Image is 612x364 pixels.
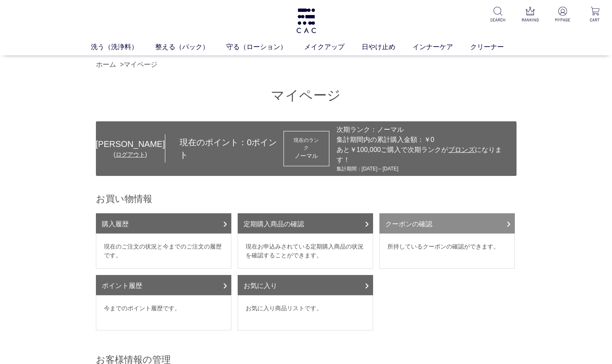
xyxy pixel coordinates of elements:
dd: 所持しているクーポンの確認ができます。 [379,233,515,269]
a: クリーナー [470,42,521,52]
span: ブロンズ [448,146,475,153]
dd: お気に入り商品リストです。 [238,295,373,330]
dd: 現在のご注文の状況と今までのご注文の履歴です。 [96,233,231,269]
div: ( ) [96,150,165,159]
div: 集計期間：[DATE]～[DATE] [336,165,512,173]
li: > [120,60,159,70]
a: メイクアップ [304,42,362,52]
a: RANKING [520,7,540,23]
a: 日やけ止め [362,42,413,52]
a: 洗う（洗浄料） [91,42,155,52]
a: マイページ [124,61,157,68]
div: 次期ランク：ノーマル [336,125,512,135]
div: あと￥100,000ご購入で次期ランクが になります！ [336,145,512,165]
h1: マイページ [96,86,517,105]
div: 現在のポイント： ポイント [165,136,283,161]
p: CART [585,17,605,23]
p: MYPAGE [552,17,573,23]
p: SEARCH [487,17,508,23]
dd: 今までのポイント履歴です。 [96,295,231,330]
a: クーポンの確認 [379,213,515,233]
a: ログアウト [116,151,145,158]
a: 守る（ローション） [226,42,304,52]
a: 購入履歴 [96,213,231,233]
a: CART [585,7,605,23]
dt: 現在のランク [291,136,321,152]
a: 整える（パック） [155,42,226,52]
span: 0 [247,138,252,147]
a: SEARCH [487,7,508,23]
a: ホーム [96,61,116,68]
div: [PERSON_NAME] [96,138,165,150]
img: logo [295,8,317,33]
dd: 現在お申込みされている定期購入商品の状況を確認することができます。 [238,233,373,269]
div: ノーマル [291,152,321,160]
a: お気に入り [238,275,373,295]
a: 定期購入商品の確認 [238,213,373,233]
p: RANKING [520,17,540,23]
a: MYPAGE [552,7,573,23]
a: インナーケア [413,42,470,52]
h2: お買い物情報 [96,193,517,205]
div: 集計期間内の累計購入金額：￥0 [336,135,512,145]
a: ポイント履歴 [96,275,231,295]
